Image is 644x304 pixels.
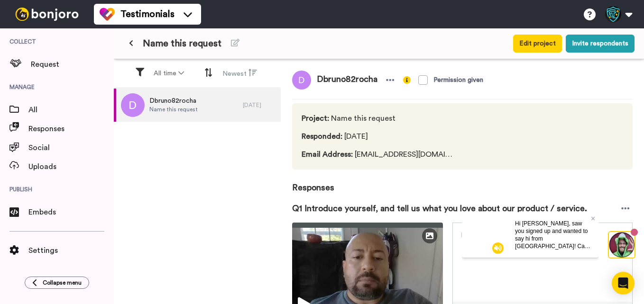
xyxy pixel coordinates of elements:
[114,89,281,122] a: Dbruno82rochaName this request[DATE]
[149,106,198,113] span: Name this request
[302,151,353,158] span: Email Address :
[53,8,129,98] span: Hi [PERSON_NAME], saw you signed up and wanted to say hi from [GEOGRAPHIC_DATA]! Can't wait to he...
[148,65,190,82] button: All time
[28,161,114,172] span: Uploads
[11,8,83,21] img: bj-logo-header-white.svg
[243,101,276,109] div: [DATE]
[302,115,329,122] span: Project :
[513,35,562,53] button: Edit project
[302,131,456,142] span: [DATE]
[302,149,456,160] span: [EMAIL_ADDRESS][DOMAIN_NAME]
[143,37,221,50] span: Name this request
[28,123,114,134] span: Responses
[28,206,114,218] span: Embeds
[120,8,175,21] span: Testimonials
[292,202,587,215] span: Q1 Introduce yourself, and tell us what you love about our product / service.
[149,96,198,106] span: Dbruno82rocha
[433,75,483,85] div: Permission given
[292,71,311,89] img: d.png
[217,64,263,82] button: Newest
[25,277,89,289] button: Collapse menu
[28,104,114,116] span: All
[566,35,635,53] button: Invite respondents
[30,30,42,42] img: mute-white.svg
[43,279,82,286] span: Collapse menu
[31,59,114,70] span: Request
[460,232,515,239] span: No text response
[28,245,114,256] span: Settings
[100,7,115,22] img: tm-color.svg
[292,170,633,194] span: Responses
[302,133,342,140] span: Responded :
[1,2,27,27] img: 3183ab3e-59ed-45f6-af1c-10226f767056-1659068401.jpg
[28,142,114,153] span: Social
[121,93,145,117] img: d.png
[311,71,383,89] span: Dbruno82rocha
[302,113,456,124] span: Name this request
[403,76,411,84] img: info-yellow.svg
[612,272,635,295] div: Open Intercom Messenger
